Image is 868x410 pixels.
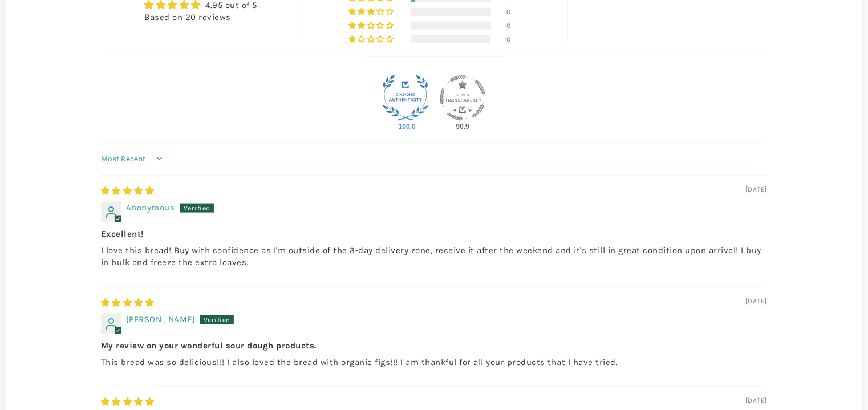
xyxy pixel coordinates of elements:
div: Based on 20 reviews [144,11,257,23]
span: [PERSON_NAME] [126,314,195,324]
span: Anonymous [126,202,175,212]
b: Excellent! [101,228,767,239]
span: 5 star review [101,397,155,407]
b: My review on your wonderful sour dough products. [101,339,767,351]
div: Silver Transparent Shop. Published at least 90% of verified reviews received in total [440,75,485,120]
p: This bread was so delicious!!! I also loved the bread with organic figs!!! I am thankful for all ... [101,356,767,368]
span: 5 star review [101,185,155,196]
span: [DATE] [745,396,767,405]
span: [DATE] [745,296,767,306]
a: Judge.me Silver Transparent Shop medal 90.9 [440,75,485,120]
span: 5 star review [101,297,155,307]
select: Sort dropdown [101,147,165,170]
img: Judge.me Diamond Authentic Shop medal [383,75,428,120]
span: [DATE] [745,184,767,194]
div: Diamond Authentic Shop. 100% of published reviews are verified reviews [383,75,428,120]
a: Judge.me Diamond Authentic Shop medal 100.0 [383,75,428,120]
img: Judge.me Silver Transparent Shop medal [440,75,485,120]
div: 100.0 [396,121,415,131]
div: 90.9 [453,121,472,131]
p: I love this bread! Buy with confidence as I'm outside of the 3-day delivery zone, receive it afte... [101,244,767,268]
